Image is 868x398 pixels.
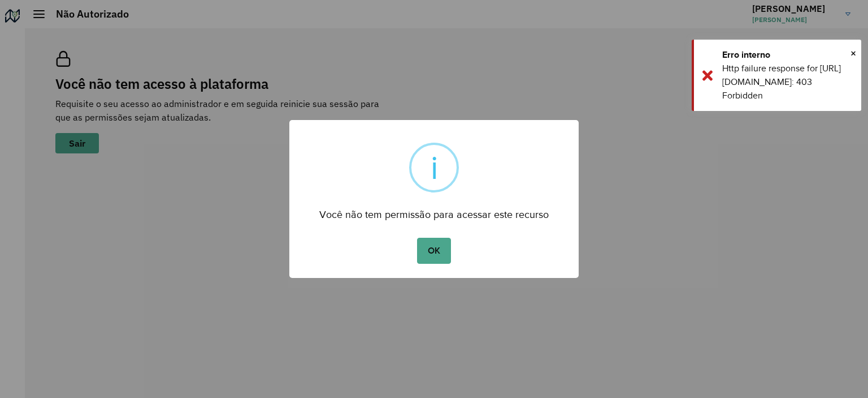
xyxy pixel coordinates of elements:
[431,145,438,190] div: i
[722,62,853,102] div: Http failure response for [URL][DOMAIN_NAME]: 403 Forbidden
[417,238,450,264] button: OK
[289,198,579,224] div: Você não tem permissão para acessar este recurso
[850,45,856,62] button: Close
[850,45,856,62] span: ×
[722,48,853,62] div: Erro interno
